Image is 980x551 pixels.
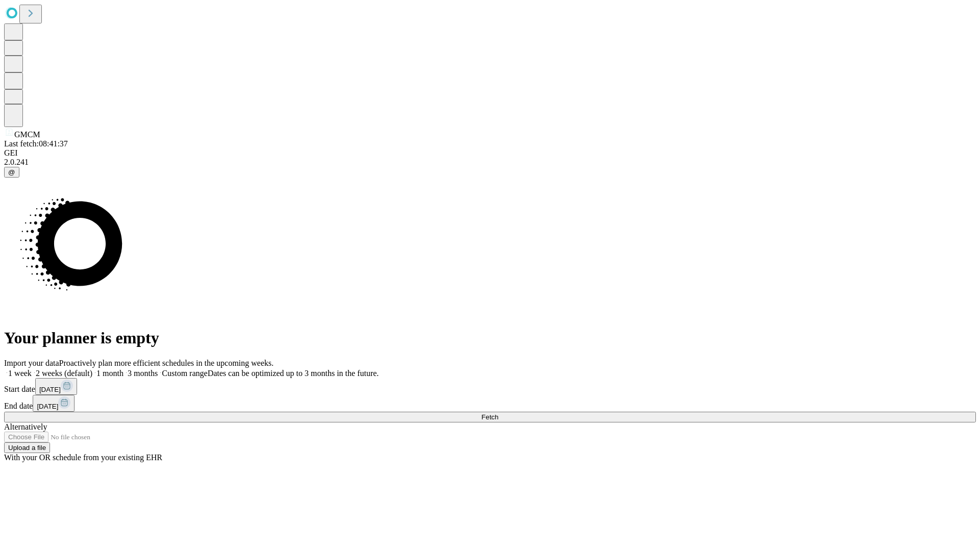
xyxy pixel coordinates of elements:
[4,167,19,178] button: @
[33,395,75,412] button: [DATE]
[4,158,976,167] div: 2.0.241
[4,329,976,347] h1: Your planner is empty
[4,395,976,412] div: End date
[37,403,58,410] span: [DATE]
[4,422,47,431] span: Alternatively
[208,369,379,378] span: Dates can be optimized up to 3 months in the future.
[162,369,207,378] span: Custom range
[36,369,92,378] span: 2 weeks (default)
[481,413,498,421] span: Fetch
[8,168,15,176] span: @
[4,378,976,395] div: Start date
[128,369,158,378] span: 3 months
[8,369,32,378] span: 1 week
[4,453,162,462] span: With your OR schedule from your existing EHR
[59,359,274,367] span: Proactively plan more efficient schedules in the upcoming weeks.
[35,378,77,395] button: [DATE]
[14,130,40,139] span: GMCM
[4,359,59,367] span: Import your data
[4,139,68,148] span: Last fetch: 08:41:37
[96,369,124,378] span: 1 month
[39,386,61,393] span: [DATE]
[4,442,50,453] button: Upload a file
[4,412,976,422] button: Fetch
[4,148,976,158] div: GEI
